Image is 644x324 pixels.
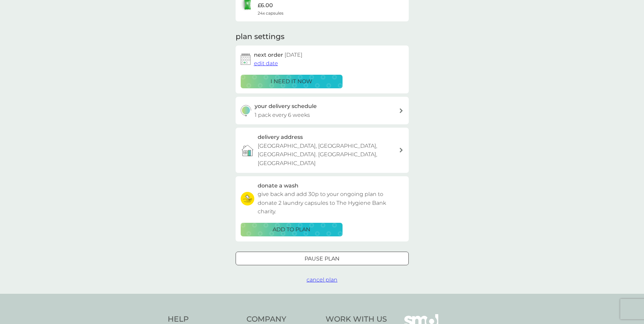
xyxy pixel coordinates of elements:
p: Pause plan [305,254,339,263]
h3: donate a wash [258,181,298,190]
button: edit date [254,59,278,68]
span: cancel plan [307,276,337,283]
a: delivery address[GEOGRAPHIC_DATA], [GEOGRAPHIC_DATA], [GEOGRAPHIC_DATA]. [GEOGRAPHIC_DATA], [GEOG... [236,128,409,173]
button: ADD TO PLAN [241,223,343,236]
button: i need it now [241,75,343,88]
p: [GEOGRAPHIC_DATA], [GEOGRAPHIC_DATA], [GEOGRAPHIC_DATA]. [GEOGRAPHIC_DATA], [GEOGRAPHIC_DATA] [258,142,399,168]
span: 24x capsules [258,10,283,16]
h3: delivery address [258,133,303,142]
button: Pause plan [236,252,409,265]
p: i need it now [271,77,312,86]
button: your delivery schedule1 pack every 6 weeks [236,97,409,124]
h3: your delivery schedule [255,102,317,111]
h2: next order [254,51,302,59]
span: [DATE] [284,52,302,58]
p: give back and add 30p to your ongoing plan to donate 2 laundry capsules to The Hygiene Bank charity. [258,190,404,216]
h2: plan settings [236,32,284,42]
button: cancel plan [307,275,337,284]
p: 1 pack every 6 weeks [255,111,310,120]
p: ADD TO PLAN [273,225,310,234]
span: edit date [254,60,278,67]
p: £6.00 [258,1,273,10]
